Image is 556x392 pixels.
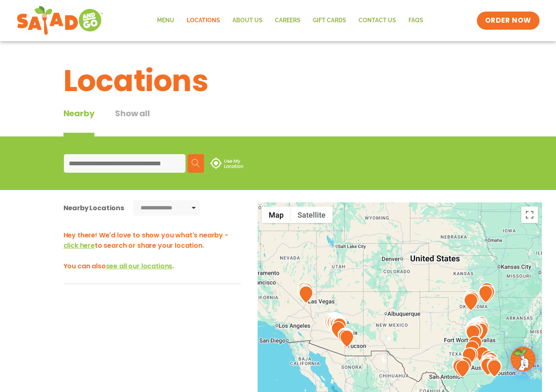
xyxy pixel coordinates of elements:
a: FAQs [402,11,429,30]
button: Show satellite imagery [291,207,333,223]
div: Tabbed content [63,107,171,136]
button: Toggle fullscreen view [521,207,538,223]
a: ORDER NOW [477,12,540,30]
img: search.svg [192,159,200,167]
h3: Hey there! We'd love to show you what's nearby - to search or share your location. You can also . [63,230,241,271]
a: Locations [181,11,226,30]
h1: Locations [63,59,493,103]
a: Menu [151,11,181,30]
a: Contact Us [352,11,402,30]
div: Nearby [63,107,95,136]
button: Show all [115,107,150,136]
span: ORDER NOW [485,16,531,26]
img: use-location.svg [210,157,243,169]
a: GIFT CARDS [307,11,352,30]
span: see all our locations [106,261,173,271]
div: Nearby Locations [63,203,124,213]
a: About Us [226,11,269,30]
img: new-SAG-logo-768×292 [16,4,103,37]
span: click here [63,241,95,250]
nav: Menu [151,11,429,30]
a: Careers [269,11,307,30]
button: Show street map [262,207,291,223]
